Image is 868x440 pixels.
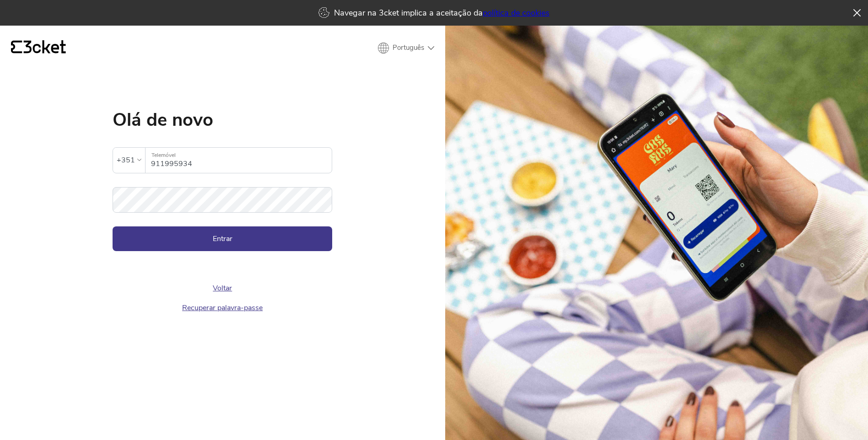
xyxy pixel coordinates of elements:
[113,226,332,251] button: Entrar
[151,148,332,173] input: Telemóvel
[113,111,332,129] h1: Olá de novo
[11,40,66,56] a: {' '}
[117,153,135,167] div: +351
[213,283,232,293] a: Voltar
[483,7,550,18] a: política de cookies
[146,148,332,163] label: Telemóvel
[182,303,263,313] a: Recuperar palavra-passe
[334,7,550,18] p: Navegar na 3cket implica a aceitação da
[11,41,22,54] g: {' '}
[113,187,332,202] label: Palavra-passe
